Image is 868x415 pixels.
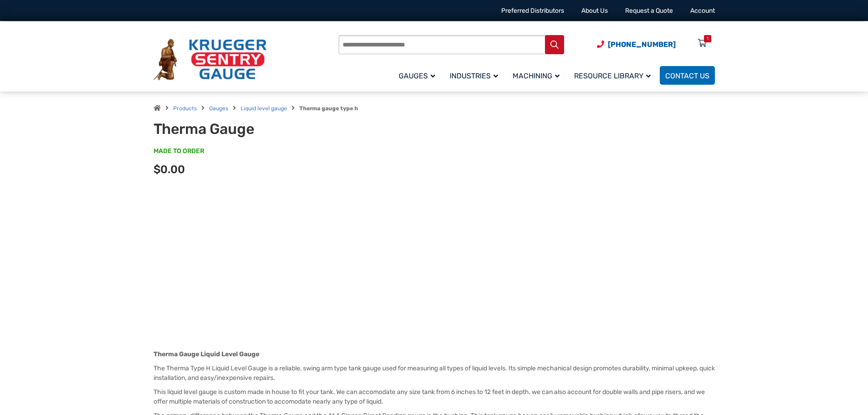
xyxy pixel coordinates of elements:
[608,40,676,49] span: [PHONE_NUMBER]
[299,105,358,112] strong: Therma gauge type h
[690,7,715,15] a: Account
[154,350,259,358] strong: Therma Gauge Liquid Level Gauge
[399,72,435,80] span: Gauges
[154,120,378,138] h1: Therma Gauge
[581,7,608,15] a: About Us
[665,72,709,80] span: Contact Us
[154,39,267,81] img: Krueger Sentry Gauge
[625,7,673,15] a: Request a Quote
[173,105,197,112] a: Products
[154,387,715,406] p: This liquid level gauge is custom made in house to fit your tank. We can accomodate any size tank...
[444,65,507,86] a: Industries
[660,66,715,85] a: Contact Us
[597,39,676,50] a: Phone Number (920) 434-8860
[501,7,564,15] a: Preferred Distributors
[209,105,228,112] a: Gauges
[241,105,287,112] a: Liquid level gauge
[393,65,444,86] a: Gauges
[513,72,560,80] span: Machining
[154,364,715,383] p: The Therma Type H Liquid Level Gauge is a reliable, swing arm type tank gauge used for measuring ...
[154,147,204,156] span: MADE TO ORDER
[507,65,569,86] a: Machining
[707,35,709,42] div: 1
[574,72,651,80] span: Resource Library
[450,72,498,80] span: Industries
[569,65,660,86] a: Resource Library
[154,163,185,176] span: $0.00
